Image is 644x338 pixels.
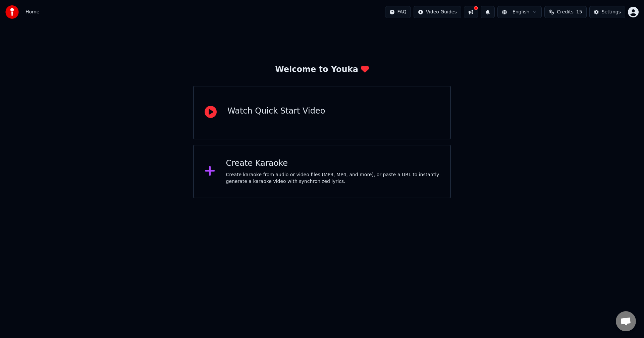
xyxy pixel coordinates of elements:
img: youka [5,5,19,19]
div: Open chat [616,311,636,331]
button: Credits15 [544,6,586,18]
span: Home [25,9,39,15]
div: Create karaoke from audio or video files (MP3, MP4, and more), or paste a URL to instantly genera... [226,172,440,185]
button: Video Guides [414,6,461,18]
div: Settings [602,9,621,15]
button: FAQ [385,6,411,18]
nav: breadcrumb [25,9,39,15]
span: 15 [576,9,582,15]
span: Credits [557,9,573,15]
div: Create Karaoke [226,158,440,169]
div: Welcome to Youka [275,64,369,75]
div: Watch Quick Start Video [227,106,325,117]
button: Settings [589,6,625,18]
